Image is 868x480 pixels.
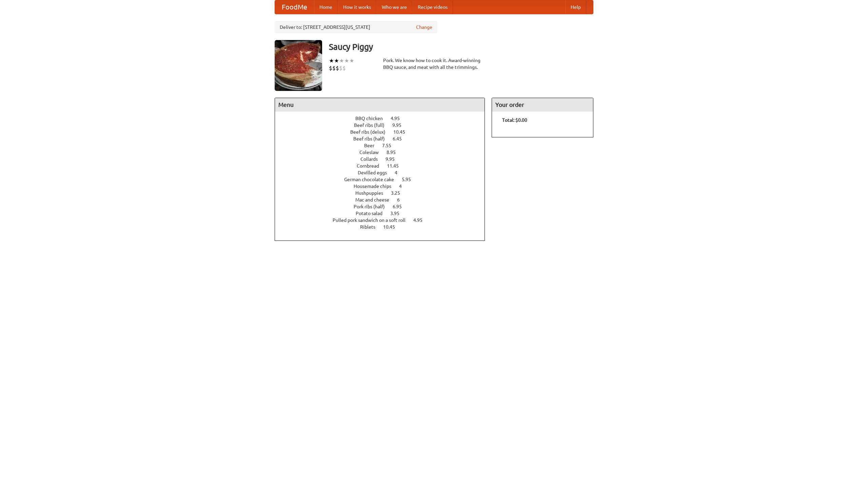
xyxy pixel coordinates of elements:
a: BBQ chicken 4.95 [355,116,412,121]
li: $ [329,64,332,72]
a: Riblets 10.45 [360,224,408,230]
li: $ [332,64,336,72]
span: 4.95 [391,116,407,121]
span: 9.95 [386,156,401,162]
li: ★ [329,57,334,64]
span: Pork ribs (half) [354,204,392,209]
li: $ [336,64,339,72]
span: Collards [360,156,384,162]
span: 11.45 [387,163,406,169]
a: Pork ribs (half) 6.95 [354,204,414,209]
span: 7.55 [382,143,398,148]
span: Beer [364,143,381,148]
span: Hushpuppies [355,190,390,196]
span: Beef ribs (half) [353,136,392,141]
a: FoodMe [275,0,314,14]
a: Change [416,24,432,31]
a: Cornbread 11.45 [357,163,411,169]
span: 9.95 [392,122,408,128]
span: 3.25 [391,190,407,196]
li: ★ [339,57,344,64]
span: 10.45 [383,224,402,230]
span: 10.45 [393,129,412,135]
a: German chocolate cake 5.95 [344,177,423,182]
span: 6.45 [393,136,409,141]
span: 3.95 [390,211,406,216]
span: Beef ribs (full) [354,122,391,128]
span: 5.95 [402,177,418,182]
span: Coleslaw [359,150,386,155]
span: 4 [395,170,404,175]
span: Housemade chips [354,184,398,189]
a: Beef ribs (full) 9.95 [354,122,414,128]
li: $ [339,64,342,72]
a: Beef ribs (half) 6.45 [353,136,414,141]
span: Beef ribs (delux) [350,129,392,135]
div: Pork. We know how to cook it. Award-winning BBQ sauce, and meat with all the trimmings. [383,57,485,71]
li: ★ [349,57,354,64]
li: ★ [344,57,349,64]
li: ★ [334,57,339,64]
a: Collards 9.95 [360,156,407,162]
span: German chocolate cake [344,177,401,182]
span: Mac and cheese [355,197,396,203]
a: Who we are [376,0,412,14]
a: Home [314,0,338,14]
a: Housemade chips 4 [354,184,414,189]
a: Mac and cheese 6 [355,197,412,203]
span: Riblets [360,224,382,230]
a: Coleslaw 8.95 [359,150,408,155]
span: 6.95 [393,204,409,209]
a: Hushpuppies 3.25 [355,190,413,196]
a: Beer 7.55 [364,143,404,148]
span: Cornbread [357,163,386,169]
a: Help [565,0,586,14]
h4: Your order [492,98,593,112]
a: Devilled eggs 4 [358,170,410,175]
span: 4 [399,184,409,189]
h4: Menu [275,98,485,112]
a: Potato salad 3.95 [356,211,412,216]
h3: Saucy Piggy [329,40,593,54]
span: 8.95 [387,150,402,155]
li: $ [342,64,346,72]
span: Potato salad [356,211,389,216]
span: 6 [397,197,407,203]
a: Recipe videos [412,0,453,14]
span: Pulled pork sandwich on a soft roll [333,217,412,223]
span: 4.95 [413,217,429,223]
a: Beef ribs (delux) 10.45 [350,129,418,135]
span: BBQ chicken [355,116,390,121]
span: Devilled eggs [358,170,394,175]
img: angular.jpg [275,40,322,91]
a: How it works [338,0,376,14]
div: Deliver to: [STREET_ADDRESS][US_STATE] [275,21,437,33]
b: Total: $0.00 [502,117,527,123]
a: Pulled pork sandwich on a soft roll 4.95 [333,217,435,223]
